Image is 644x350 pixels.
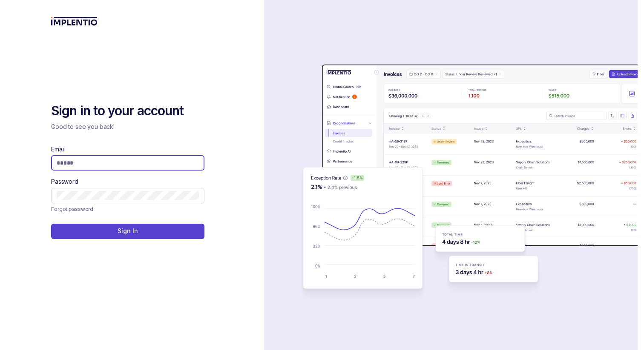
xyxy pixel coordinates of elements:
p: Good to see you back! [51,122,204,131]
p: Forgot password [51,205,93,213]
label: Password [51,177,78,186]
button: Sign In [51,224,204,239]
a: Link Forgot password [51,205,93,213]
p: Sign In [118,227,138,235]
h2: Sign in to your account [51,102,204,120]
img: logo [51,17,98,26]
label: Email [51,145,65,154]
